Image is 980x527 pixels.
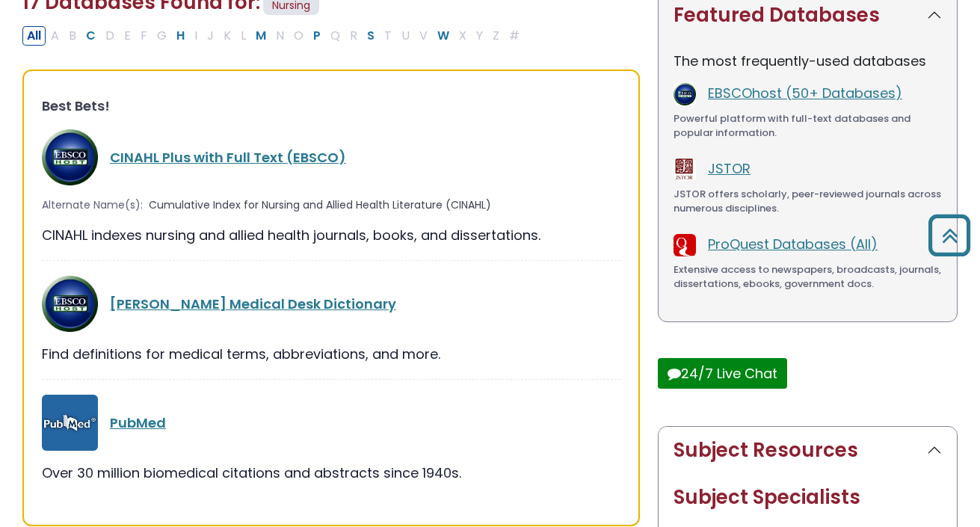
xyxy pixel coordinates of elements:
[309,26,325,46] button: Filter Results P
[149,197,491,213] span: Cumulative Index for Nursing and Allied Health Literature (CINAHL)
[674,262,942,292] div: Extensive access to newspapers, broadcasts, journals, dissertations, ebooks, government docs.
[42,344,620,364] div: Find definitions for medical terms, abbreviations, and more.
[674,51,942,71] p: The most frequently-used databases
[363,26,379,46] button: Filter Results S
[110,295,396,313] a: [PERSON_NAME] Medical Desk Dictionary
[172,26,189,46] button: Filter Results H
[22,26,46,46] button: All
[674,486,942,509] h2: Subject Specialists
[708,235,878,253] a: ProQuest Databases (All)
[110,413,166,432] a: PubMed
[674,111,942,141] div: Powerful platform with full-text databases and popular information.
[674,187,942,216] div: JSTOR offers scholarly, peer-reviewed journals across numerous disciplines.
[251,26,271,46] button: Filter Results M
[42,225,620,245] div: CINAHL indexes nursing and allied health journals, books, and dissertations.
[708,84,902,102] a: EBSCOhost (50+ Databases)
[658,358,787,389] button: 24/7 Live Chat
[42,197,143,213] span: Alternate Name(s):
[22,25,526,44] div: Alpha-list to filter by first letter of database name
[659,427,957,474] button: Subject Resources
[42,463,620,483] div: Over 30 million biomedical citations and abstracts since 1940s.
[708,159,751,178] a: JSTOR
[110,148,346,167] a: CINAHL Plus with Full Text (EBSCO)
[922,221,976,249] a: Back to Top
[42,98,620,114] h3: Best Bets!
[433,26,454,46] button: Filter Results W
[81,26,100,46] button: Filter Results C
